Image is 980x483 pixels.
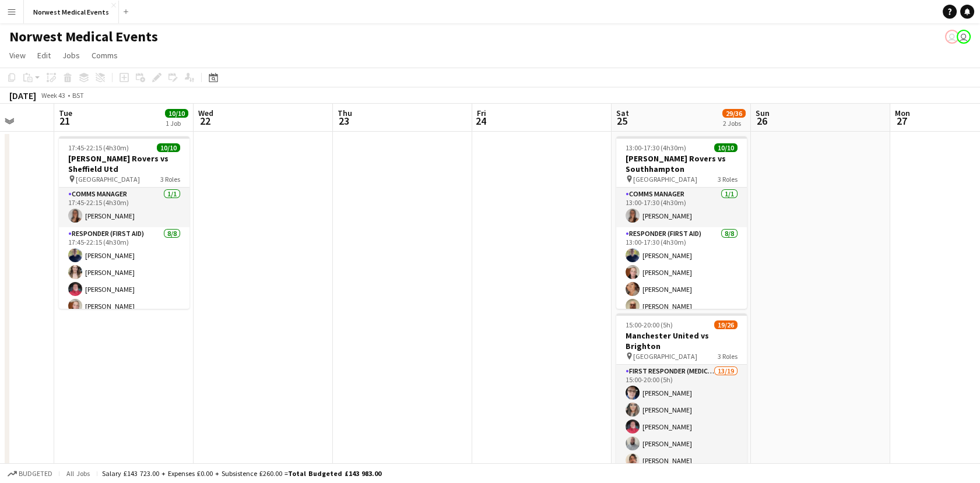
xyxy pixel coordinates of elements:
[166,119,188,128] div: 1 Job
[336,114,352,128] span: 23
[59,188,189,227] app-card-role: Comms Manager1/117:45-22:15 (4h30m)[PERSON_NAME]
[626,320,673,329] span: 15:00-20:00 (5h)
[59,153,189,174] h3: [PERSON_NAME] Rovers vs Sheffield Utd
[37,50,51,61] span: Edit
[957,30,971,44] app-user-avatar: Rory Murphy
[893,114,910,128] span: 27
[626,143,686,152] span: 13:00-17:30 (4h30m)
[945,30,959,44] app-user-avatar: Rory Murphy
[718,175,737,184] span: 3 Roles
[616,136,747,309] app-job-card: 13:00-17:30 (4h30m)10/10[PERSON_NAME] Rovers vs Southhampton [GEOGRAPHIC_DATA]3 RolesComms Manage...
[288,469,381,478] span: Total Budgeted £143 983.00
[633,352,697,361] span: [GEOGRAPHIC_DATA]
[9,90,36,101] div: [DATE]
[157,143,180,152] span: 10/10
[57,114,72,128] span: 21
[160,175,180,184] span: 3 Roles
[633,175,697,184] span: [GEOGRAPHIC_DATA]
[87,48,122,63] a: Comms
[723,119,745,128] div: 2 Jobs
[616,153,747,174] h3: [PERSON_NAME] Rovers vs Southhampton
[895,108,910,118] span: Mon
[165,109,188,118] span: 10/10
[38,91,68,100] span: Week 43
[718,352,737,361] span: 3 Roles
[714,320,737,329] span: 19/26
[196,114,213,128] span: 22
[59,136,189,309] app-job-card: 17:45-22:15 (4h30m)10/10[PERSON_NAME] Rovers vs Sheffield Utd [GEOGRAPHIC_DATA]3 RolesComms Manag...
[714,143,737,152] span: 10/10
[5,48,30,63] a: View
[92,50,118,61] span: Comms
[616,188,747,227] app-card-role: Comms Manager1/113:00-17:30 (4h30m)[PERSON_NAME]
[72,91,84,100] div: BST
[614,114,629,128] span: 25
[616,330,747,351] h3: Manchester United vs Brighton
[19,470,52,478] span: Budgeted
[722,109,746,118] span: 29/36
[475,114,486,128] span: 24
[102,469,381,478] div: Salary £143 723.00 + Expenses £0.00 + Subsistence £260.00 =
[59,227,189,385] app-card-role: Responder (First Aid)8/817:45-22:15 (4h30m)[PERSON_NAME][PERSON_NAME][PERSON_NAME][PERSON_NAME]
[616,227,747,385] app-card-role: Responder (First Aid)8/813:00-17:30 (4h30m)[PERSON_NAME][PERSON_NAME][PERSON_NAME][PERSON_NAME]
[338,108,352,118] span: Thu
[198,108,213,118] span: Wed
[59,108,72,118] span: Tue
[756,108,770,118] span: Sun
[616,108,629,118] span: Sat
[76,175,140,184] span: [GEOGRAPHIC_DATA]
[754,114,770,128] span: 26
[33,48,55,63] a: Edit
[62,50,80,61] span: Jobs
[24,1,119,23] button: Norwest Medical Events
[64,469,92,478] span: All jobs
[68,143,129,152] span: 17:45-22:15 (4h30m)
[477,108,486,118] span: Fri
[9,28,158,45] h1: Norwest Medical Events
[58,48,85,63] a: Jobs
[9,50,26,61] span: View
[6,467,54,480] button: Budgeted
